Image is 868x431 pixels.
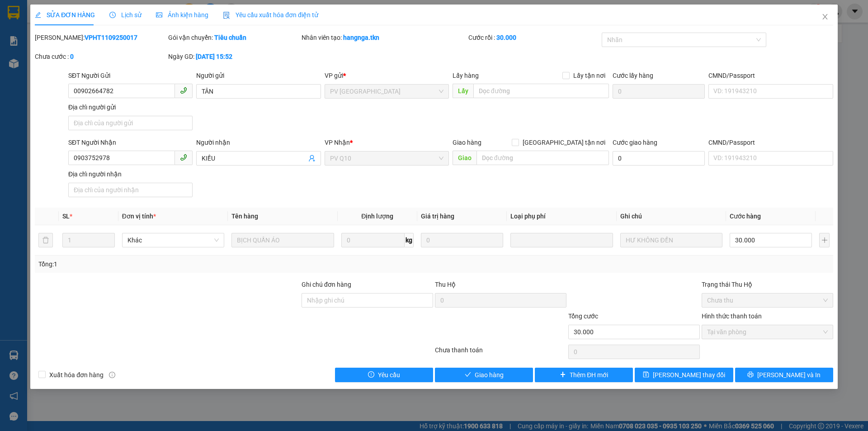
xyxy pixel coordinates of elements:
[475,370,504,380] span: Giao hàng
[453,72,479,79] span: Lấy hàng
[70,53,74,60] b: 0
[325,71,449,81] div: VP gửi
[476,151,609,165] input: Dọc đường
[302,33,467,43] div: Nhân viên tạo:
[613,72,653,79] label: Cước lấy hàng
[180,154,187,161] span: phone
[68,71,193,81] div: SĐT Người Gửi
[46,370,107,380] span: Xuất hóa đơn hàng
[535,368,633,382] button: plusThêm ĐH mới
[570,71,609,81] span: Lấy tận nơi
[308,155,316,162] span: user-add
[325,139,350,146] span: VP Nhận
[613,151,705,166] input: Cước giao hàng
[435,281,456,288] span: Thu Hộ
[231,213,258,220] span: Tên hàng
[302,293,433,308] input: Ghi chú đơn hàng
[405,233,414,247] span: kg
[453,151,476,165] span: Giao
[708,137,833,147] div: CMND/Passport
[620,233,722,247] input: Ghi Chú
[613,84,705,99] input: Cước lấy hàng
[302,281,351,288] label: Ghi chú đơn hàng
[109,12,116,18] span: clock-circle
[747,371,754,379] span: printer
[35,12,41,18] span: edit
[335,368,433,382] button: exclamation-circleYêu cầu
[453,84,473,98] span: Lấy
[214,34,246,41] b: Tiêu chuẩn
[613,139,657,146] label: Cước giao hàng
[468,33,600,43] div: Cước rồi :
[702,279,833,289] div: Trạng thái Thu Hộ
[156,11,208,19] span: Ảnh kiện hàng
[570,370,608,380] span: Thêm ĐH mới
[757,370,821,380] span: [PERSON_NAME] và In
[361,213,393,220] span: Định lượng
[635,368,733,382] button: save[PERSON_NAME] thay đổi
[434,345,567,361] div: Chưa thanh toán
[473,84,609,98] input: Dọc đường
[708,71,833,81] div: CMND/Passport
[68,137,193,147] div: SĐT Người Nhận
[62,213,70,220] span: SL
[378,370,400,380] span: Yêu cầu
[35,33,166,43] div: [PERSON_NAME]:
[821,13,829,20] span: close
[617,208,726,225] th: Ghi chú
[507,208,616,225] th: Loại phụ phí
[68,116,193,130] input: Địa chỉ của người gửi
[421,213,454,220] span: Giá trị hàng
[812,5,838,30] button: Close
[421,233,503,247] input: 0
[231,233,334,247] input: VD: Bàn, Ghế
[643,371,649,379] span: save
[68,102,193,112] div: Địa chỉ người gửi
[68,169,193,179] div: Địa chỉ người nhận
[368,371,374,379] span: exclamation-circle
[38,233,53,247] button: delete
[35,52,166,62] div: Chưa cước :
[819,233,829,247] button: plus
[156,12,162,18] span: picture
[465,371,471,379] span: check
[330,85,443,98] span: PV Hòa Thành
[702,313,762,320] label: Hình thức thanh toán
[223,12,230,19] img: icon
[127,233,219,247] span: Khác
[38,259,335,269] div: Tổng: 1
[109,11,142,19] span: Lịch sử
[122,213,156,220] span: Đơn vị tính
[168,52,300,62] div: Ngày GD:
[568,313,598,320] span: Tổng cước
[735,368,833,382] button: printer[PERSON_NAME] và In
[168,33,300,43] div: Gói vận chuyển:
[730,213,761,220] span: Cước hàng
[435,368,533,382] button: checkGiao hàng
[653,370,725,380] span: [PERSON_NAME] thay đổi
[330,152,443,165] span: PV Q10
[519,137,609,147] span: [GEOGRAPHIC_DATA] tận nơi
[35,11,95,19] span: SỬA ĐƠN HÀNG
[196,137,321,147] div: Người nhận
[85,34,137,41] b: VPHT1109250017
[109,372,115,378] span: info-circle
[496,34,516,41] b: 30.000
[68,183,193,197] input: Địa chỉ của người nhận
[707,294,828,307] span: Chưa thu
[560,371,566,379] span: plus
[196,53,232,60] b: [DATE] 15:52
[707,325,828,339] span: Tại văn phòng
[223,11,318,19] span: Yêu cầu xuất hóa đơn điện tử
[196,71,321,81] div: Người gửi
[453,139,481,146] span: Giao hàng
[343,34,379,41] b: hangnga.tkn
[180,87,187,94] span: phone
